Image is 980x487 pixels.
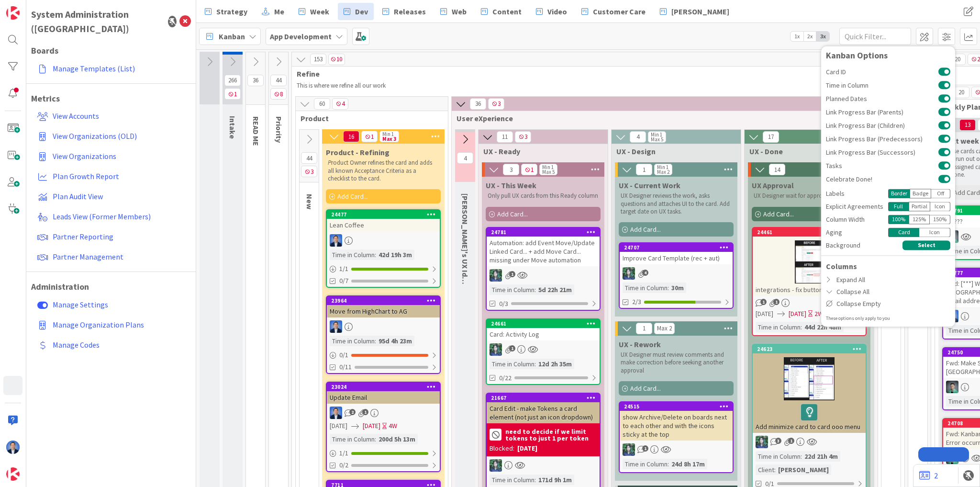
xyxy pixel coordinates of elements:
[769,164,785,175] span: 14
[919,227,950,237] div: Icon
[457,152,473,164] span: 4
[361,131,378,142] span: 1
[654,3,735,20] a: [PERSON_NAME]
[826,68,938,75] span: Card ID
[339,448,348,458] span: 1 / 1
[31,282,191,292] h1: Administration
[619,181,680,190] span: UX - Current Work
[377,3,432,20] a: Releases
[671,6,729,17] span: [PERSON_NAME]
[814,309,823,319] div: 2W
[490,269,502,282] img: CR
[636,323,652,334] span: 1
[460,193,470,289] span: Chloe's UX Ideas
[256,3,290,20] a: Me
[301,166,317,177] span: 3
[53,171,119,181] span: Plan Growth Report
[826,315,950,322] div: These options only apply to you
[328,159,331,167] em: P
[490,343,502,356] img: CR
[657,170,669,174] div: Max 2
[620,243,733,264] div: 24707Improve Card Template (rec + aut)
[902,240,950,250] button: Select
[909,215,930,224] div: 125 %
[327,305,440,317] div: Move from HighChart to AG
[499,299,508,309] span: 0/3
[536,284,574,295] div: 5d 22h 21m
[623,283,668,293] div: Time in Column
[327,349,440,361] div: 0/1
[623,459,668,469] div: Time in Column
[753,436,866,448] div: CR
[821,260,955,272] div: Columns
[826,215,888,225] div: Column Width
[490,359,535,369] div: Time in Column
[802,451,840,462] div: 22d 21h 4m
[328,54,345,65] span: 10
[487,319,600,328] div: 24661
[826,162,938,169] span: Tasks
[492,6,522,17] span: Content
[487,394,600,402] div: 21667
[756,322,801,332] div: Time in Column
[475,3,527,20] a: Content
[53,131,137,141] span: View Organizations (OLD)
[535,359,536,369] span: :
[327,296,440,305] div: 23964
[826,109,938,115] span: Link Progress Bar (Parents)
[509,345,515,351] span: 1
[821,274,955,286] div: Expand All
[642,270,648,276] span: 4
[503,164,519,175] span: 3
[327,210,440,231] div: 24477Lean Coffee
[801,451,802,462] span: :
[339,460,348,470] span: 0/2
[803,32,816,41] span: 2x
[330,336,375,346] div: Time in Column
[517,443,537,453] div: [DATE]
[6,441,20,454] img: DP
[669,283,686,293] div: 30m
[630,131,646,143] span: 4
[343,131,359,142] span: 16
[497,131,513,143] span: 11
[331,384,440,390] div: 23024
[942,136,979,146] span: Next week
[330,421,347,431] span: [DATE]
[657,165,668,170] div: Min 1
[330,249,375,260] div: Time in Column
[327,296,440,317] div: 23964Move from HighChart to AG
[375,336,376,346] span: :
[930,215,950,224] div: 150 %
[301,152,317,164] span: 44
[491,320,600,327] div: 24661
[247,75,264,86] span: 36
[623,443,635,456] img: CR
[657,326,672,331] div: Max 2
[542,170,555,174] div: Max 5
[382,136,396,141] div: Max 3
[753,228,866,296] div: 24461integrations - fix buttons
[668,283,669,293] span: :
[826,240,860,250] span: Background
[821,286,955,298] div: Collapse All
[337,192,368,201] span: Add Card...
[363,421,380,431] span: [DATE]
[487,237,600,266] div: Automation: add Event Move/Update Linked Card... + add Move Card... missing under Move automation
[826,149,938,156] span: Link Progress Bar (Successors)
[53,252,123,261] span: Partner Management
[327,320,440,333] div: DP
[816,32,829,41] span: 3x
[376,434,418,444] div: 200d 5h 13m
[305,194,314,209] span: New
[487,328,600,340] div: Card: Activity Log
[483,147,596,156] span: UX - Ready
[760,299,767,305] span: 1
[774,464,776,475] span: :
[297,82,900,90] p: This is where we refine all our work
[668,459,669,469] span: :
[931,189,950,198] div: Off
[224,88,241,100] span: 1
[457,113,866,123] span: User eXperience
[216,6,247,17] span: Strategy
